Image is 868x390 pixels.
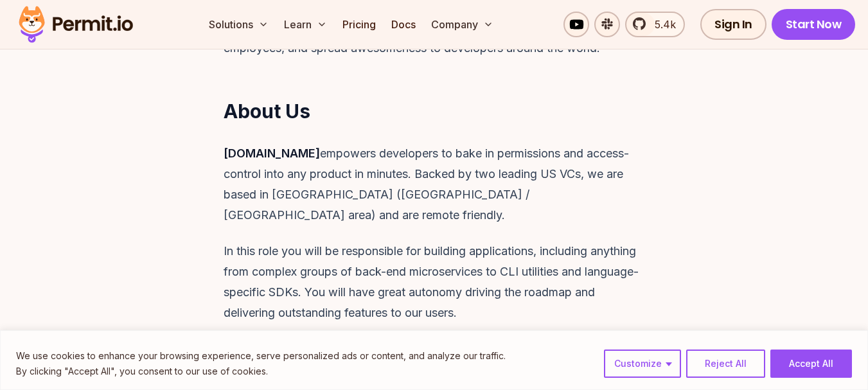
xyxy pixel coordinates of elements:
[686,350,765,378] button: Reject All
[279,12,332,37] button: Learn
[386,12,421,37] a: Docs
[224,146,320,160] strong: [DOMAIN_NAME]
[647,17,676,32] span: 5.4k
[604,350,681,378] button: Customize
[700,9,766,40] a: Sign In
[16,348,506,364] p: We use cookies to enhance your browsing experience, serve personalized ads or content, and analyz...
[625,12,685,37] a: 5.4k
[426,12,499,37] button: Company
[337,12,381,37] a: Pricing
[204,12,274,37] button: Solutions
[772,9,856,40] a: Start Now
[224,143,645,226] p: empowers developers to bake in permissions and access-control into any product in minutes. Backed...
[224,241,645,323] p: In this role you will be responsible for building applications, including anything from complex g...
[770,350,852,378] button: Accept All
[13,3,139,46] img: Permit logo
[188,100,681,123] h2: About Us
[16,364,506,379] p: By clicking "Accept All", you consent to our use of cookies.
